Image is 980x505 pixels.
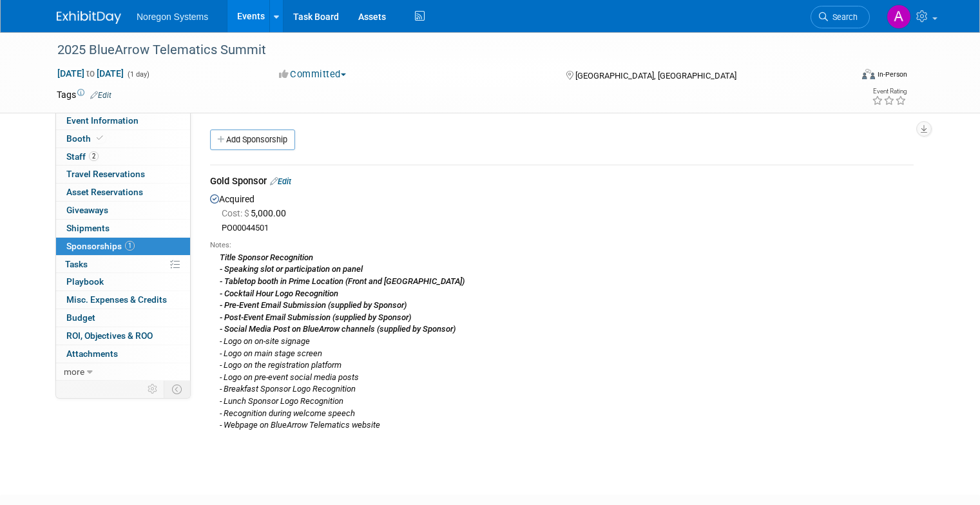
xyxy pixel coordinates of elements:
[66,330,153,341] span: ROI, Objectives & ROO
[65,259,88,269] span: Tasks
[56,148,190,166] a: Staff2
[220,396,343,406] i: - Lunch Sponsor Logo Recognition
[210,129,295,150] a: Add Sponsorship
[142,381,164,397] td: Personalize Event Tab Strip
[66,312,95,323] span: Budget
[210,191,914,435] div: Acquired
[811,6,870,28] a: Search
[125,241,135,251] span: 1
[56,184,190,201] a: Asset Reservations
[220,336,310,346] i: - Logo on on-site signage
[210,240,914,251] div: Notes:
[66,187,143,197] span: Asset Reservations
[220,289,338,298] i: - Cocktail Hour Logo Recognition
[220,312,411,322] i: - Post-Event Email Submission (supplied by Sponsor)
[872,88,907,95] div: Event Rating
[220,252,313,262] i: Title Sponsor Recognition
[887,5,911,29] img: Ali Connell
[220,264,363,274] i: - Speaking slot or participation on panel
[56,291,190,309] a: Misc. Expenses & Credits
[782,67,907,86] div: Event Format
[64,367,84,377] span: more
[220,408,355,418] i: - Recognition during welcome speech
[137,12,208,22] span: Noregon Systems
[220,348,322,358] i: - Logo on main stage screen
[56,238,190,255] a: Sponsorships1
[56,327,190,345] a: ROI, Objectives & ROO
[56,256,190,273] a: Tasks
[220,324,456,334] i: - Social Media Post on BlueArrow channels (supplied by Sponsor)
[56,202,190,219] a: Giveaways
[66,133,106,144] span: Booth
[56,309,190,327] a: Budget
[274,68,351,81] button: Committed
[56,345,190,363] a: Attachments
[56,220,190,237] a: Shipments
[220,276,465,286] i: - Tabletop booth in Prime Location (Front and [GEOGRAPHIC_DATA])
[66,348,118,359] span: Attachments
[56,363,190,381] a: more
[126,70,149,79] span: (1 day)
[222,223,914,234] div: PO00044501
[66,241,135,251] span: Sponsorships
[90,91,111,100] a: Edit
[222,208,291,218] span: 5,000.00
[56,166,190,183] a: Travel Reservations
[575,71,736,81] span: [GEOGRAPHIC_DATA], [GEOGRAPHIC_DATA]
[56,130,190,148] a: Booth
[862,69,875,79] img: Format-Inperson.png
[57,88,111,101] td: Tags
[89,151,99,161] span: 2
[97,135,103,142] i: Booth reservation complete
[270,176,291,186] a: Edit
[56,112,190,129] a: Event Information
[57,68,124,79] span: [DATE] [DATE]
[222,208,251,218] span: Cost: $
[164,381,191,397] td: Toggle Event Tabs
[66,276,104,287] span: Playbook
[220,360,341,370] i: - Logo on the registration platform
[66,294,167,305] span: Misc. Expenses & Credits
[220,420,380,430] i: - Webpage on BlueArrow Telematics website
[220,372,359,382] i: - Logo on pre-event social media posts
[220,384,356,394] i: - Breakfast Sponsor Logo Recognition
[66,223,110,233] span: Shipments
[53,39,835,62] div: 2025 BlueArrow Telematics Summit
[66,151,99,162] span: Staff
[84,68,97,79] span: to
[220,300,407,310] i: - Pre-Event Email Submission (supplied by Sponsor)
[210,175,914,191] div: Gold Sponsor
[56,273,190,291] a: Playbook
[66,169,145,179] span: Travel Reservations
[828,12,858,22] span: Search
[66,205,108,215] span: Giveaways
[877,70,907,79] div: In-Person
[57,11,121,24] img: ExhibitDay
[66,115,139,126] span: Event Information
